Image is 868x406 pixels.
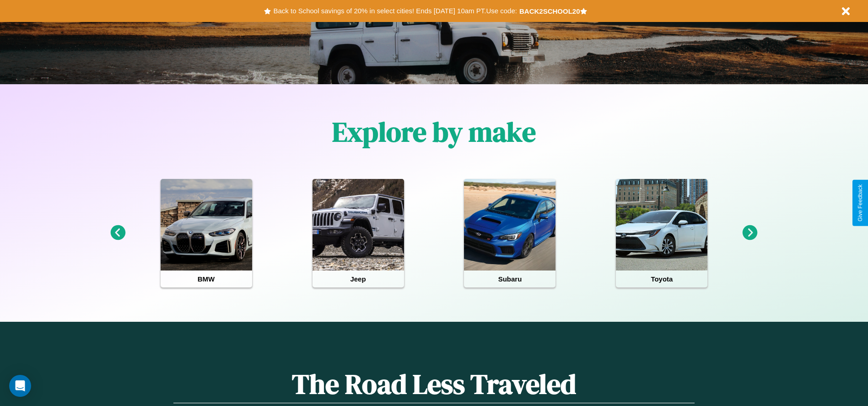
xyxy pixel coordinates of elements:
[616,271,707,287] h4: Toyota
[519,7,580,15] b: BACK2SCHOOL20
[161,271,252,287] h4: BMW
[313,271,404,287] h4: Jeep
[332,113,536,151] h1: Explore by make
[9,375,31,397] div: Open Intercom Messenger
[173,365,694,403] h1: The Road Less Traveled
[271,5,519,17] button: Back to School savings of 20% in select cities! Ends [DATE] 10am PT.Use code:
[464,271,555,287] h4: Subaru
[857,184,863,222] div: Give Feedback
